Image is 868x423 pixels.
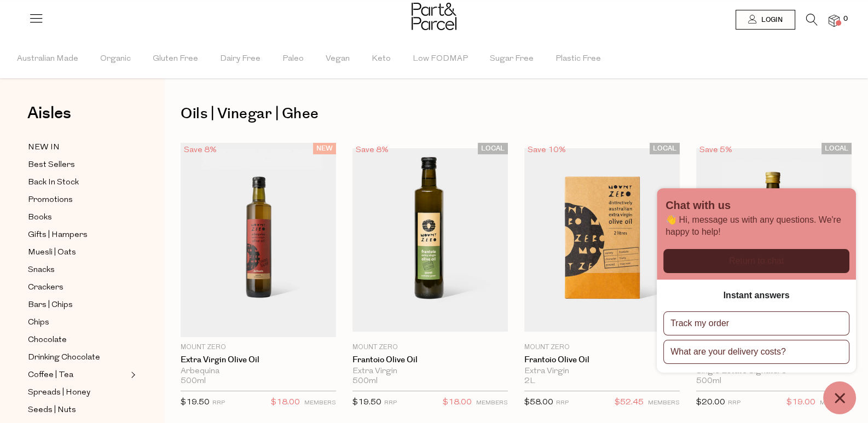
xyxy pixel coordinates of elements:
div: Save 5% [696,143,736,158]
a: Chocolate [28,333,128,347]
a: Frantoio Olive Oil [524,355,680,365]
span: 500ml [352,376,378,386]
span: Snacks [28,264,55,277]
span: Aisles [27,101,71,125]
div: Extra Virgin [352,367,508,376]
span: Best Sellers [28,159,75,172]
a: NEW IN [28,141,128,154]
span: Coffee | Tea [28,369,73,382]
span: $19.50 [352,398,381,407]
span: LOCAL [650,143,680,154]
a: Gifts | Hampers [28,228,128,242]
a: Seeds | Nuts [28,403,128,417]
span: Chocolate [28,334,67,347]
small: RRP [384,400,397,406]
a: Login [736,10,795,30]
span: Muesli | Oats [28,246,76,259]
span: NEW [313,143,336,154]
img: Frantoio Olive Oil [524,148,680,332]
a: Books [28,211,128,224]
span: $58.00 [524,398,553,407]
a: Frantoio Olive Oil [352,355,508,365]
span: $19.50 [181,398,210,407]
span: Back In Stock [28,176,79,189]
div: Save 8% [181,143,220,158]
span: Login [759,15,783,25]
span: $52.45 [615,396,644,410]
small: MEMBERS [648,400,680,406]
a: Back In Stock [28,176,128,189]
a: Coffee | Tea [28,368,128,382]
a: Crackers [28,281,128,294]
a: Extra Virgin Olive Oil [181,355,336,365]
span: Dairy Free [220,40,261,78]
span: $18.00 [271,396,300,410]
small: RRP [212,400,225,406]
span: Vegan [326,40,350,78]
span: 500ml [181,376,206,386]
a: Bars | Chips [28,298,128,312]
span: Sugar Free [490,40,534,78]
img: Organic Olive Oil [696,148,852,332]
a: 0 [829,15,840,26]
small: RRP [556,400,569,406]
span: NEW IN [28,141,60,154]
a: Spreads | Honey [28,386,128,399]
span: 2L [524,376,535,386]
h1: Oils | Vinegar | Ghee [181,101,852,126]
small: MEMBERS [304,400,336,406]
a: Drinking Chocolate [28,351,128,364]
a: Chips [28,316,128,329]
a: Aisles [27,105,71,132]
span: LOCAL [821,143,852,154]
a: Promotions [28,193,128,207]
div: Extra Virgin [524,367,680,376]
span: Organic [100,40,131,78]
span: Drinking Chocolate [28,351,100,364]
inbox-online-store-chat: Shopify online store chat [653,188,859,414]
span: Bars | Chips [28,299,73,312]
span: Keto [372,40,391,78]
a: Snacks [28,263,128,277]
a: Muesli | Oats [28,246,128,259]
div: Save 10% [524,143,569,158]
div: Save 8% [352,143,392,158]
p: Mount Zero [524,343,680,352]
img: Frantoio Olive Oil [352,148,508,332]
span: Spreads | Honey [28,386,90,399]
span: Seeds | Nuts [28,404,76,417]
img: Extra Virgin Olive Oil [181,143,336,337]
span: Australian Made [17,40,78,78]
span: Chips [28,316,49,329]
span: Gifts | Hampers [28,229,88,242]
span: Plastic Free [555,40,601,78]
div: Arbequina [181,367,336,376]
span: Books [28,211,52,224]
span: LOCAL [478,143,508,154]
p: Mount Zero [352,343,508,352]
span: $18.00 [443,396,472,410]
p: Mount Zero [181,343,336,352]
span: Gluten Free [153,40,198,78]
button: Expand/Collapse Coffee | Tea [128,368,136,381]
a: Best Sellers [28,158,128,172]
span: Paleo [282,40,304,78]
span: Low FODMAP [413,40,468,78]
small: MEMBERS [476,400,508,406]
img: Part&Parcel [412,3,456,30]
span: 0 [841,14,850,24]
span: Promotions [28,194,73,207]
span: Crackers [28,281,63,294]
